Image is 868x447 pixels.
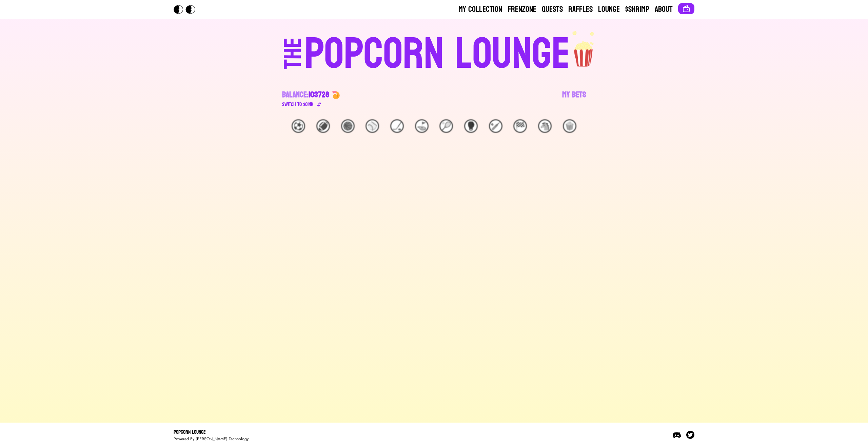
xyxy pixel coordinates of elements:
a: Quests [542,4,563,15]
img: Twitter [686,431,694,439]
div: 🍿 [563,119,576,133]
div: ⛳️ [415,119,429,133]
img: Discord [673,431,681,439]
div: Switch to $ OINK [282,100,314,108]
a: My Collection [458,4,502,15]
a: Frenzone [508,4,536,15]
div: 🏀 [341,119,355,133]
div: ⚽️ [292,119,305,133]
a: Lounge [598,4,620,15]
div: 🏁 [513,119,527,133]
a: My Bets [562,89,586,108]
div: ⚾️ [366,119,379,133]
a: Raffles [568,4,593,15]
a: $Shrimp [625,4,649,15]
div: 🏏 [489,119,502,133]
img: Popcorn [174,5,201,14]
div: Balance: [282,89,329,100]
img: 🍤 [332,91,340,99]
div: 🏒 [390,119,404,133]
img: popcorn [570,30,598,68]
div: POPCORN LOUNGE [304,33,570,76]
img: Connect wallet [682,5,690,13]
a: About [655,4,673,15]
div: THE [281,38,305,83]
span: 103728 [309,87,329,102]
div: 🐴 [538,119,552,133]
div: 🥊 [464,119,478,133]
div: 🎾 [439,119,453,133]
div: Popcorn Lounge [174,428,249,436]
a: THEPOPCORN LOUNGEpopcorn [225,30,643,76]
div: Powered By [PERSON_NAME] Technology [174,436,249,442]
div: 🏈 [316,119,330,133]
